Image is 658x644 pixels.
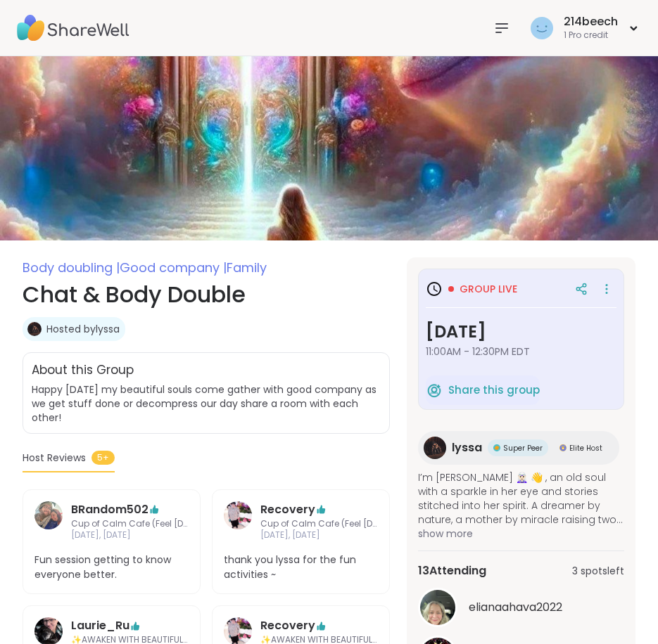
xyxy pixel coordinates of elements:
[71,529,189,541] span: [DATE], [DATE]
[23,259,120,276] span: Body doubling |
[32,382,377,425] span: Happy [DATE] my beautiful souls come gather with good company as we get stuff done or decompress ...
[418,527,624,541] span: show more
[227,259,267,276] span: Family
[460,282,517,296] span: Group live
[452,439,482,456] span: lyssa
[260,617,315,634] a: Recovery
[572,564,624,579] span: 3 spots left
[564,30,618,41] div: 1 Pro credit
[559,444,567,451] img: Elite Host
[418,431,619,465] a: lyssalyssaSuper PeerSuper PeerElite HostElite Host
[418,588,624,627] a: elianaahava2022elianaahava2022
[34,553,189,582] span: Fun session getting to know everyone better.
[120,259,227,276] span: Good company |
[564,14,618,30] div: 214beech
[569,443,602,453] span: Elite Host
[493,444,500,451] img: Super Peer
[224,501,252,529] img: Recovery
[91,451,115,465] span: 5+
[23,278,390,311] h1: Chat & Body Double
[17,4,129,53] img: ShareWell Nav Logo
[260,518,378,530] span: Cup of Calm Cafe (Feel [DATE][DATE]!)
[71,501,148,518] a: BRandom502
[23,451,86,465] span: Host Reviews
[420,590,455,625] img: elianaahava2022
[71,518,189,530] span: Cup of Calm Cafe (Feel [DATE][DATE]!)
[46,322,120,336] a: Hosted bylyssa
[34,501,63,529] img: BRandom502
[418,562,486,579] span: 13 Attending
[531,17,553,39] img: 214beech
[426,382,443,399] img: ShareWell Logomark
[224,501,252,542] a: Recovery
[224,553,378,582] span: thank you lyssa for the fun activities ~
[503,443,543,453] span: Super Peer
[469,599,562,616] span: elianaahava2022
[260,501,315,518] a: Recovery
[426,319,616,344] h3: [DATE]
[71,617,129,634] a: Laurie_Ru
[32,361,134,380] h2: About this Group
[27,322,42,336] img: lyssa
[260,529,378,541] span: [DATE], [DATE]
[424,437,446,459] img: lyssa
[448,382,540,399] span: Share this group
[34,501,63,542] a: BRandom502
[426,344,616,359] span: 11:00AM - 12:30PM EDT
[426,375,540,405] button: Share this group
[418,470,624,527] span: I’m [PERSON_NAME] 🧝🏻‍♀️ 👋 , an old soul with a sparkle in her eye and stories stitched into her s...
